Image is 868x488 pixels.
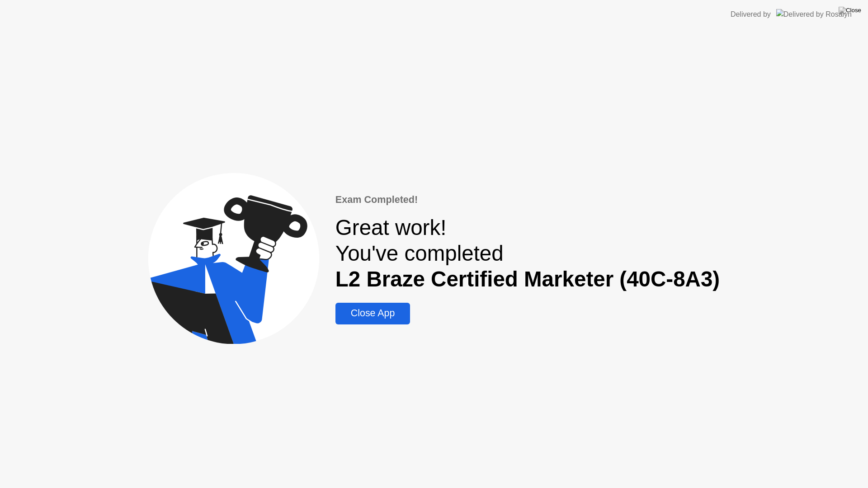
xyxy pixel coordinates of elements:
[335,267,720,291] b: L2 Braze Certified Marketer (40C-8A3)
[776,9,852,19] img: Delivered by Rosalyn
[335,192,720,207] div: Exam Completed!
[338,308,407,319] div: Close App
[839,7,861,14] img: Close
[731,9,771,20] div: Delivered by
[335,303,410,324] button: Close App
[335,215,720,292] div: Great work! You've completed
